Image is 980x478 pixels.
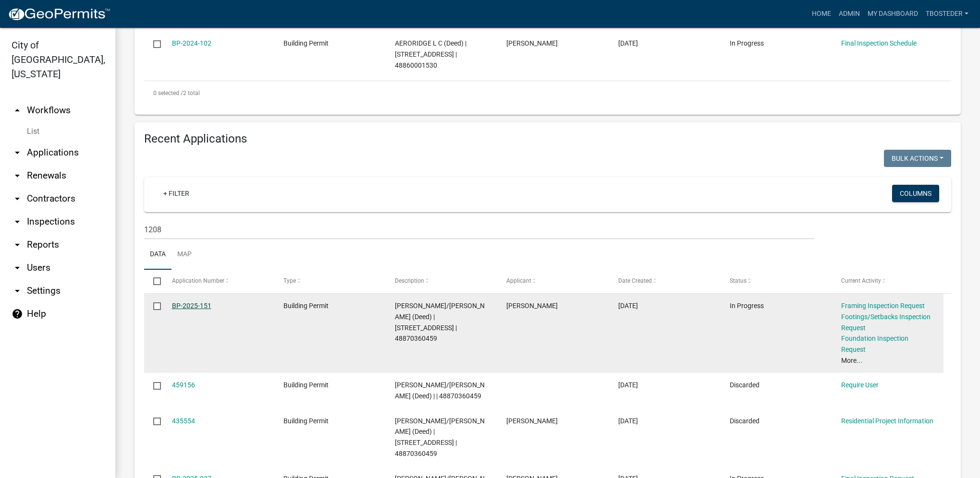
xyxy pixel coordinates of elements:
i: arrow_drop_down [12,193,23,204]
span: In Progress [730,302,764,310]
a: Require User [841,381,879,389]
span: Status [730,277,747,284]
a: Footings/Setbacks Inspection Request [841,313,931,332]
i: arrow_drop_down [12,147,23,158]
span: RIPPERGER, GARY/LYNN (Deed) | 1208 S H ST | 48870360459 [395,302,485,342]
a: Home [808,5,835,23]
a: tbosteder [922,5,972,23]
a: Framing Inspection Request [841,302,925,310]
datatable-header-cell: Select [144,270,162,293]
span: Application Number [172,277,224,284]
span: 07/31/2024 [618,39,638,47]
a: My Dashboard [864,5,922,23]
span: tyler [506,39,558,47]
a: More... [841,357,862,364]
span: 0 selected / [153,90,183,96]
button: Bulk Actions [884,150,951,167]
span: Date Created [618,277,652,284]
span: Ben Van Syoc [506,417,558,425]
i: arrow_drop_down [12,285,23,297]
span: Type [283,277,296,284]
datatable-header-cell: Description [386,270,497,293]
h4: Recent Applications [144,132,951,146]
a: + Filter [156,185,197,202]
datatable-header-cell: Type [274,270,386,293]
a: Map [171,239,197,270]
span: Applicant [506,277,531,284]
span: 08/04/2025 [618,381,638,389]
span: RIPPERGER, GARY/LYNN (Deed) | 1208 S H ST | 48870360459 [395,417,485,457]
a: Admin [835,5,864,23]
span: Gary Ripperger [506,302,558,310]
span: Building Permit [283,302,329,310]
a: 435554 [172,417,195,425]
a: 459156 [172,381,195,389]
span: RIPPERGER, GARY/LYNN (Deed) | | 48870360459 [395,381,485,400]
datatable-header-cell: Current Activity [832,270,943,293]
a: Data [144,239,171,270]
span: AERORIDGE L C (Deed) | 1009 S JEFFERSON WAY | 48860001530 [395,39,466,69]
i: arrow_drop_down [12,170,23,181]
span: Building Permit [283,39,329,47]
i: arrow_drop_down [12,216,23,227]
datatable-header-cell: Application Number [162,270,274,293]
i: help [12,308,23,320]
span: Current Activity [841,277,881,284]
span: Discarded [730,417,759,425]
input: Search for applications [144,220,814,239]
span: 06/13/2025 [618,417,638,425]
button: Columns [892,185,939,202]
a: BP-2025-151 [172,302,211,310]
datatable-header-cell: Status [721,270,832,293]
span: Description [395,277,424,284]
a: Foundation Inspection Request [841,335,908,353]
a: Residential Project Information [841,417,933,425]
span: Building Permit [283,381,329,389]
span: Building Permit [283,417,329,425]
datatable-header-cell: Applicant [497,270,609,293]
div: 2 total [144,81,951,105]
span: 08/05/2025 [618,302,638,310]
i: arrow_drop_down [12,262,23,274]
datatable-header-cell: Date Created [609,270,720,293]
i: arrow_drop_up [12,105,23,116]
a: BP-2024-102 [172,39,211,47]
span: Discarded [730,381,759,389]
a: Final Inspection Schedule [841,39,917,47]
i: arrow_drop_down [12,239,23,251]
span: In Progress [730,39,764,47]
